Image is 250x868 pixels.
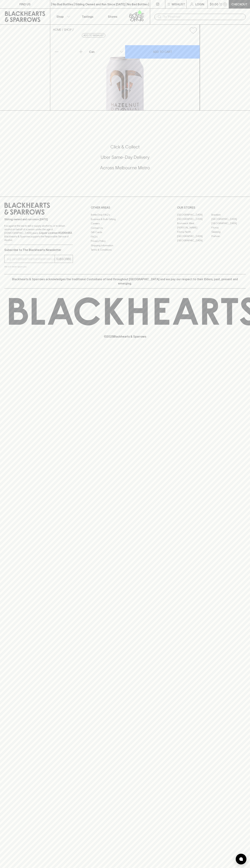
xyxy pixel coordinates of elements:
a: Brunswick West [177,221,211,225]
a: Terms & Conditions [91,248,159,252]
p: Checkout [231,2,247,6]
a: Fitzroy North [177,230,211,234]
a: [GEOGRAPHIC_DATA] [211,217,246,221]
p: $0.00 [210,2,218,6]
p: Shop [56,14,64,19]
a: Careers [91,221,159,226]
a: [GEOGRAPHIC_DATA] [177,234,211,238]
h5: Across Melbourne Metro [4,165,246,171]
button: SUBSCRIBE [55,255,73,263]
p: Blackhearts & Sparrows acknowledges the traditional Custodians of land throughout [GEOGRAPHIC_DAT... [7,277,243,286]
a: SHOP [64,28,72,31]
p: OTHER AREAS [91,205,159,210]
a: Braddon [211,213,246,217]
h5: Uber Same-Day Delivery [4,154,246,160]
strong: Liquor License #32064953 [39,231,72,234]
input: e.g. jane@blackheartsandsparrows.com.au [7,256,55,262]
p: Tastings [82,14,93,19]
a: Contact Us [91,226,159,230]
a: Shipping Information [91,243,159,248]
a: Fitzroy [211,225,246,230]
p: FIND US [19,2,31,6]
div: Call to action block [4,130,246,189]
a: [GEOGRAPHIC_DATA] [177,217,211,221]
a: [GEOGRAPHIC_DATA] [211,221,246,225]
p: Can [89,50,95,54]
p: OUR STORES [177,205,246,210]
p: Wishlist [172,2,185,6]
p: Sibling owned and run since [DATE] [4,218,73,221]
h5: Click & Collect [4,144,246,150]
a: Geelong [211,230,246,234]
a: FAQ's [91,235,159,239]
a: Business & Bulk Gifting [91,217,159,221]
a: [PERSON_NAME] [177,225,211,230]
a: [GEOGRAPHIC_DATA] [177,213,211,217]
p: We will never spam you [4,265,73,268]
button: ADD TO CART [125,45,200,59]
p: ADD TO CART [153,50,172,54]
button: Add to wishlist [82,33,105,38]
img: bubble-icon [239,857,243,861]
p: 0 [224,3,226,5]
a: Stores [100,9,125,24]
a: Gift Cards [91,230,159,235]
button: Add to wishlist [188,26,198,35]
a: Prahran [211,234,246,238]
a: Tastings [75,9,100,24]
p: Subscribe to The Blackhearts Newsletter [4,248,73,252]
p: It is against the law to sell or supply alcohol to, or to obtain alcohol on behalf of a person un... [4,224,73,242]
p: SUBSCRIBE [56,257,71,261]
img: 70663.png [50,37,200,110]
p: Stores [108,14,117,19]
button: Shop [50,9,75,24]
div: Can [88,48,125,55]
a: HOME [53,28,61,31]
a: Privacy Policy [91,239,159,243]
a: [GEOGRAPHIC_DATA] [177,238,211,243]
input: Try "Pinot noir" [163,14,243,20]
a: Bottle Drop FAQ's [91,213,159,217]
p: Login [195,2,204,6]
